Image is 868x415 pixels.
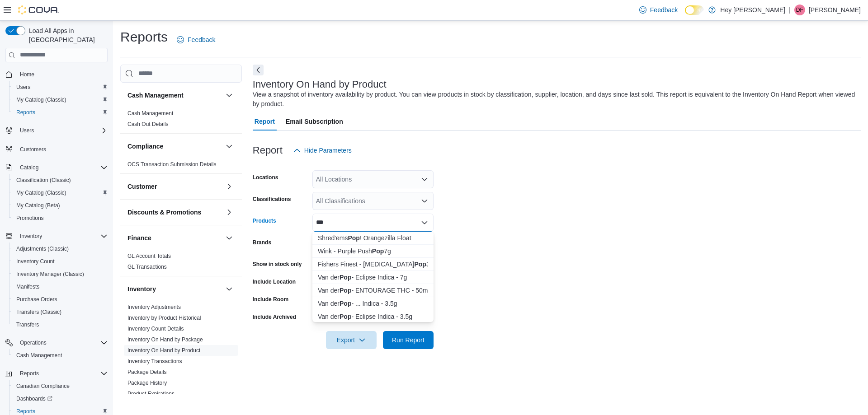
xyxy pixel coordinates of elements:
[318,312,428,321] div: Van der - Eclipse Indica - 3.5g
[127,142,222,151] button: Compliance
[127,391,175,397] a: Product Expirations
[25,26,108,44] span: Load All Apps in [GEOGRAPHIC_DATA]
[127,304,181,310] a: Inventory Adjustments
[188,35,215,44] span: Feedback
[16,177,71,184] span: Classification (Classic)
[13,307,108,317] span: Transfers (Classic)
[13,82,34,93] a: Users
[9,199,111,212] button: My Catalog (Beta)
[304,146,352,155] span: Hide Parameters
[127,303,181,311] span: Inventory Adjustments
[9,93,111,106] button: My Catalog (Classic)
[13,175,108,186] span: Classification (Classic)
[9,268,111,280] button: Inventory Manager (Classic)
[253,65,264,75] button: Next
[120,251,242,276] div: Finance
[13,281,43,292] a: Manifests
[127,121,169,127] a: Cash Out Details
[127,347,200,354] a: Inventory On Hand by Product
[127,264,167,270] a: GL Transactions
[16,202,60,209] span: My Catalog (Beta)
[20,71,34,78] span: Home
[13,319,108,330] span: Transfers
[13,350,108,361] span: Cash Management
[127,284,222,294] button: Inventory
[16,408,35,415] span: Reports
[13,256,58,267] a: Inventory Count
[127,379,167,387] span: Package History
[16,69,108,80] span: Home
[127,121,169,128] span: Cash Out Details
[127,91,184,100] h3: Cash Management
[127,91,222,100] button: Cash Management
[16,231,108,242] span: Inventory
[372,247,384,255] strong: Pop
[340,274,351,281] strong: Pop
[312,232,434,245] button: Shred'ems Pop! Orangezilla Float
[20,146,46,153] span: Customers
[331,331,371,349] span: Export
[127,336,203,343] a: Inventory On Hand by Package
[383,331,434,349] button: Run Report
[16,296,57,303] span: Purchase Orders
[13,350,66,361] a: Cash Management
[13,281,108,292] span: Manifests
[16,337,108,348] span: Operations
[789,5,791,15] p: |
[13,94,108,105] span: My Catalog (Classic)
[16,144,50,155] a: Customers
[224,181,235,192] button: Customer
[9,255,111,268] button: Inventory Count
[127,182,222,191] button: Customer
[16,283,39,290] span: Manifests
[16,125,38,136] button: Users
[2,68,111,81] button: Home
[253,313,296,321] label: Include Archived
[13,187,108,198] span: My Catalog (Classic)
[9,293,111,306] button: Purchase Orders
[340,313,351,320] strong: Pop
[290,141,355,159] button: Hide Parameters
[809,5,861,15] p: [PERSON_NAME]
[348,234,359,242] strong: Pop
[16,352,62,359] span: Cash Management
[636,1,681,19] a: Feedback
[414,261,426,268] strong: Pop
[127,208,201,217] h3: Discounts & Promotions
[127,336,203,343] span: Inventory On Hand by Package
[13,213,47,224] a: Promotions
[2,367,111,380] button: Reports
[16,321,39,328] span: Transfers
[20,164,38,171] span: Catalog
[650,5,678,14] span: Feedback
[253,79,387,90] h3: Inventory On Hand by Product
[312,245,434,258] button: Wink - Purple Push Pop 7g
[18,5,59,14] img: Cova
[13,82,108,93] span: Users
[9,306,111,318] button: Transfers (Classic)
[127,182,157,191] h3: Customer
[318,286,428,295] div: Van der - ENTOURAGE THC - 50ml
[794,5,805,15] div: Dawna Fuller
[13,107,108,118] span: Reports
[16,162,42,173] button: Catalog
[720,5,785,15] p: Hey [PERSON_NAME]
[9,392,111,405] a: Dashboards
[253,145,283,156] h3: Report
[9,81,111,93] button: Users
[253,278,296,285] label: Include Location
[13,393,108,404] span: Dashboards
[20,370,39,377] span: Reports
[13,393,56,404] a: Dashboards
[127,252,171,260] span: GL Account Totals
[16,337,50,348] button: Operations
[13,381,108,392] span: Canadian Compliance
[253,90,856,109] div: View a snapshot of inventory availability by product. You can view products in stock by classific...
[13,294,108,305] span: Purchase Orders
[16,231,46,242] button: Inventory
[312,258,434,271] button: Fishers Finest - Gastro Pop 3.5g
[13,243,72,254] a: Adjustments (Classic)
[2,142,111,155] button: Customers
[127,233,151,242] h3: Finance
[312,284,434,297] button: Van der Pop - ENTOURAGE THC - 50ml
